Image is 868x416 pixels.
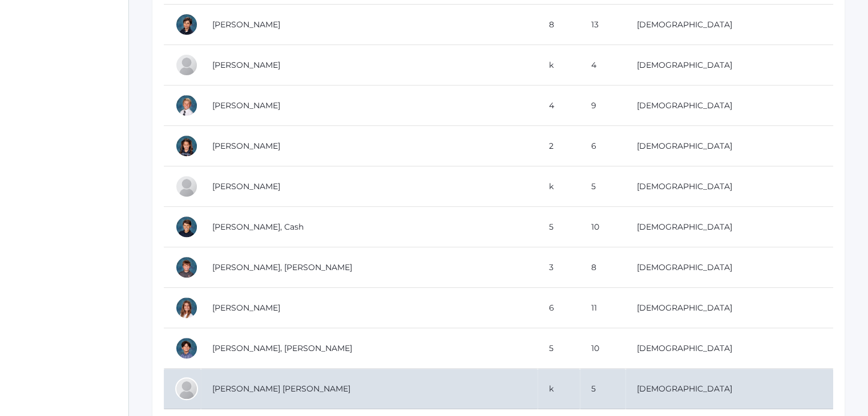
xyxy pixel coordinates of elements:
[538,247,580,288] td: 3
[625,85,833,126] td: [DEMOGRAPHIC_DATA]
[175,256,198,279] div: Jackson Kilian
[625,126,833,166] td: [DEMOGRAPHIC_DATA]
[201,288,538,328] td: [PERSON_NAME]
[201,369,538,409] td: [PERSON_NAME] [PERSON_NAME]
[201,85,538,126] td: [PERSON_NAME]
[625,5,833,45] td: [DEMOGRAPHIC_DATA]
[580,328,625,369] td: 10
[175,215,198,238] div: Cash Kilian
[538,85,580,126] td: 4
[625,328,833,369] td: [DEMOGRAPHIC_DATA]
[201,328,538,369] td: [PERSON_NAME], [PERSON_NAME]
[175,337,198,360] div: Hudson Purser
[538,207,580,247] td: 5
[201,166,538,207] td: [PERSON_NAME]
[538,288,580,328] td: 6
[175,296,198,319] div: Vivian Mota
[580,369,625,409] td: 5
[201,207,538,247] td: [PERSON_NAME], Cash
[625,247,833,288] td: [DEMOGRAPHIC_DATA]
[175,134,198,157] div: Eliana Frieder
[538,126,580,166] td: 2
[625,166,833,207] td: [DEMOGRAPHIC_DATA]
[538,369,580,409] td: k
[580,45,625,85] td: 4
[625,45,833,85] td: [DEMOGRAPHIC_DATA]
[625,369,833,409] td: [DEMOGRAPHIC_DATA]
[538,5,580,45] td: 8
[625,207,833,247] td: [DEMOGRAPHIC_DATA]
[538,328,580,369] td: 5
[580,5,625,45] td: 13
[580,288,625,328] td: 11
[175,94,198,117] div: Ian Doyle
[175,175,198,198] div: Gabriella Gianna Guerra
[580,85,625,126] td: 9
[201,45,538,85] td: [PERSON_NAME]
[580,166,625,207] td: 5
[201,126,538,166] td: [PERSON_NAME]
[201,247,538,288] td: [PERSON_NAME], [PERSON_NAME]
[175,54,198,76] div: Nathan Dishchekenian
[580,207,625,247] td: 10
[538,166,580,207] td: k
[538,45,580,85] td: k
[201,5,538,45] td: [PERSON_NAME]
[175,13,198,36] div: Andrew Dishchekenian
[580,126,625,166] td: 6
[580,247,625,288] td: 8
[625,288,833,328] td: [DEMOGRAPHIC_DATA]
[175,377,198,400] div: Ian Serafini Pozzi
